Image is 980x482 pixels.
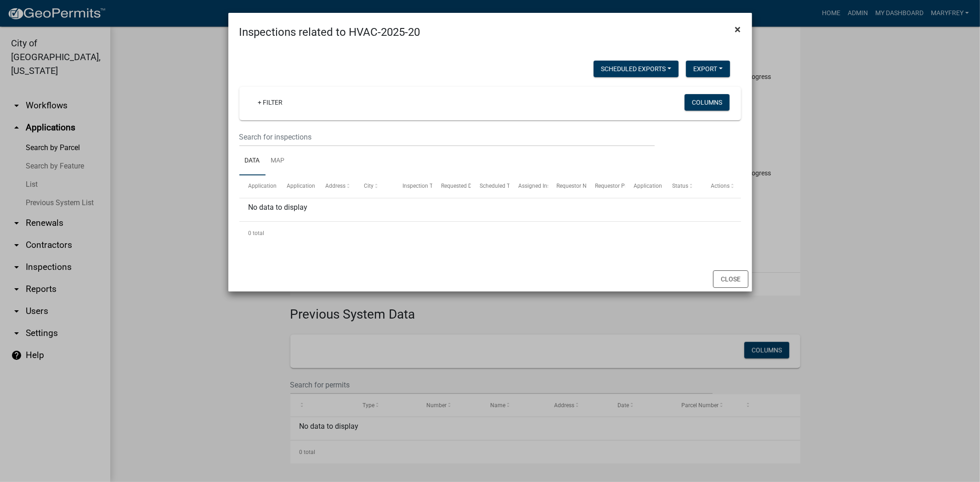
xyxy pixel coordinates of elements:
[239,175,278,197] datatable-header-cell: Application
[248,183,277,189] span: Application
[685,94,730,111] button: Columns
[394,175,432,197] datatable-header-cell: Inspection Type
[510,175,548,197] datatable-header-cell: Assigned Inspector
[239,24,420,40] h4: Inspections related to HVAC-2025-20
[594,61,679,77] button: Scheduled Exports
[266,146,290,176] a: Map
[728,17,748,42] button: Close
[432,175,471,197] datatable-header-cell: Requested Date
[250,94,290,111] a: + Filter
[239,222,741,245] div: 0 total
[587,175,625,197] datatable-header-cell: Requestor Phone
[557,183,598,189] span: Requestor Name
[364,183,374,189] span: City
[239,128,655,146] input: Search for inspections
[735,23,741,36] span: ×
[713,270,748,288] button: Close
[239,198,741,221] div: No data to display
[480,183,519,189] span: Scheduled Time
[325,183,346,189] span: Address
[664,175,702,197] datatable-header-cell: Status
[355,175,394,197] datatable-header-cell: City
[278,175,317,197] datatable-header-cell: Application Type
[625,175,664,197] datatable-header-cell: Application Description
[239,146,266,176] a: Data
[287,183,329,189] span: Application Type
[402,183,442,189] span: Inspection Type
[686,61,730,77] button: Export
[441,183,480,189] span: Requested Date
[711,183,730,189] span: Actions
[595,183,638,189] span: Requestor Phone
[634,183,692,189] span: Application Description
[702,175,741,197] datatable-header-cell: Actions
[673,183,689,189] span: Status
[471,175,510,197] datatable-header-cell: Scheduled Time
[518,183,566,189] span: Assigned Inspector
[548,175,587,197] datatable-header-cell: Requestor Name
[317,175,355,197] datatable-header-cell: Address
